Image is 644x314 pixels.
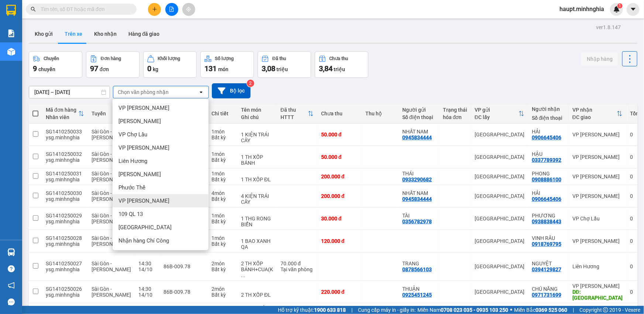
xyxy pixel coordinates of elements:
[532,157,561,163] div: 0337789392
[241,154,273,166] div: 1 TH XỐP BÁNH
[211,129,234,135] div: 1 món
[321,289,358,295] div: 220.000 đ
[241,261,273,278] div: 2 TH XỐP BÁNH+CUA(KO BAO CHẾT)
[46,151,84,157] div: SG1410250032
[262,64,275,73] span: 3,08
[46,107,78,113] div: Mã đơn hàng
[138,266,156,272] div: 14/10
[92,261,131,272] span: Sài Gòn - [PERSON_NAME]
[44,56,59,61] div: Chuyến
[118,144,169,151] span: VP [PERSON_NAME]
[314,307,346,313] strong: 1900 633 818
[118,197,169,205] span: VP [PERSON_NAME]
[241,216,273,227] div: 1 THG RONG BIỂN
[402,196,432,202] div: 0945834444
[241,114,273,120] div: Ghi chú
[241,238,273,250] div: 1 BAO XANH QA
[241,272,245,278] span: ...
[118,157,147,165] span: Liên Hương
[532,292,561,298] div: 0971731699
[46,261,84,266] div: SG1410250027
[321,193,358,199] div: 200.000 đ
[627,3,640,16] button: caret-down
[532,129,565,135] div: HẢI
[29,86,110,98] input: Select a date range.
[475,193,524,199] div: [GEOGRAPHIC_DATA]
[211,196,234,202] div: Bất kỳ
[475,174,524,179] div: [GEOGRAPHIC_DATA]
[118,118,161,125] span: [PERSON_NAME]
[46,235,84,241] div: SG1410250028
[92,129,131,140] span: Sài Gòn - [PERSON_NAME]
[241,107,273,113] div: Tên món
[402,177,432,182] div: 0933290682
[402,286,435,292] div: THUẬN
[211,241,234,247] div: Bất kỳ
[475,107,519,113] div: VP gửi
[532,286,565,292] div: CHÚ NĂNG
[581,52,619,66] button: Nhập hàng
[402,213,435,219] div: TÀI
[351,306,352,314] span: |
[535,307,567,313] strong: 0369 525 060
[46,241,84,247] div: ysg.minhnghia
[573,306,574,314] span: |
[569,104,626,123] th: Toggle SortBy
[532,266,561,272] div: 0394129827
[211,190,234,196] div: 4 món
[471,104,528,123] th: Toggle SortBy
[6,5,16,16] img: logo-vxr
[46,266,84,272] div: ysg.minhnghia
[8,299,15,306] span: message
[441,307,508,313] strong: 0708 023 035 - 0935 103 250
[475,289,524,295] div: [GEOGRAPHIC_DATA]
[330,56,348,61] div: Chưa thu
[113,98,209,250] ul: Menu
[619,3,621,8] span: 1
[118,88,169,96] div: Chọn văn phòng nhận
[152,7,157,12] span: plus
[532,241,561,247] div: 0918769795
[211,171,234,177] div: 1 món
[277,104,317,123] th: Toggle SortBy
[402,135,432,140] div: 0945834444
[280,261,314,266] div: 70.000 đ
[532,115,565,121] div: Số điện thoại
[532,235,565,241] div: VINH RÂU
[92,235,131,247] span: Sài Gòn - [PERSON_NAME]
[241,177,273,182] div: 1 TH XỐP ĐL
[402,114,435,120] div: Số điện thoại
[572,132,623,137] div: VP [PERSON_NAME]
[118,171,161,178] span: [PERSON_NAME]
[118,237,169,244] span: Nhận hàng Chí Công
[280,107,308,113] div: Đã thu
[334,66,345,72] span: triệu
[148,3,161,16] button: plus
[7,48,15,56] img: warehouse-icon
[365,111,395,116] div: Thu hộ
[532,135,561,140] div: 0906645406
[211,111,234,116] div: Chi tiết
[211,151,234,157] div: 1 món
[38,66,55,72] span: chuyến
[321,154,358,160] div: 50.000 đ
[169,7,174,12] span: file-add
[46,177,84,182] div: ysg.minhnghia
[321,111,358,116] div: Chưa thu
[532,177,561,182] div: 0908886100
[572,283,623,289] div: VP [PERSON_NAME]
[630,6,637,13] span: caret-down
[402,266,432,272] div: 0878566103
[443,114,467,120] div: hóa đơn
[475,216,524,221] div: [GEOGRAPHIC_DATA]
[46,292,84,298] div: ysg.minhnghia
[211,177,234,182] div: Bất kỳ
[617,3,623,8] sup: 1
[7,29,15,37] img: solution-icon
[118,224,172,231] span: [GEOGRAPHIC_DATA]
[572,114,617,120] div: ĐC giao
[572,154,623,160] div: VP [PERSON_NAME]
[572,264,623,269] div: Liên Hương
[212,83,251,98] button: Bộ lọc
[138,286,156,292] div: 14:30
